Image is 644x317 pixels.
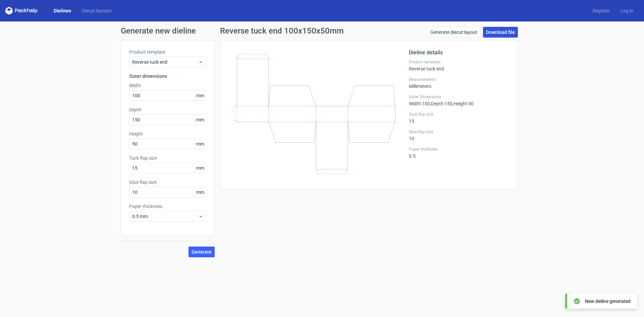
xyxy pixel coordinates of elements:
[194,139,206,149] span: mm
[587,7,615,14] a: Register
[194,187,206,197] span: mm
[76,7,117,14] a: Diecut layouts
[48,7,76,14] a: Dielines
[189,247,215,257] button: Generate
[129,106,206,113] label: Depth
[430,101,452,106] span: , Depth : 150
[220,27,344,35] h1: Reverse tuck end 100x150x50mm
[121,27,523,35] h1: Generate new dieline
[409,77,509,82] label: Measurements
[409,59,509,65] label: Product template
[409,129,509,141] div: 10
[409,101,430,106] span: Width : 100
[427,27,480,38] a: Generate diecut layout
[192,250,212,254] span: Generate
[194,115,206,125] span: mm
[483,27,518,38] a: Download file
[129,49,206,55] label: Product template
[129,155,206,161] label: Tuck flap size
[615,7,639,14] a: Log in
[129,82,206,89] label: Width
[409,49,509,57] h2: Dieline details
[409,147,509,159] div: 0.5
[409,147,509,152] label: Paper thickness
[409,129,509,135] label: Glue flap size
[132,213,198,220] span: 0.5 mm
[409,59,509,71] div: Reverse tuck end
[129,203,206,210] label: Paper thickness
[409,77,509,89] div: Millimeters
[409,94,509,100] label: Outer Dimensions
[132,59,198,65] span: Reverse tuck end
[129,130,206,137] label: Height
[129,179,206,186] label: Glue flap size
[409,112,509,124] div: 15
[194,163,206,173] span: mm
[194,91,206,101] span: mm
[129,73,206,80] h3: Outer dimensions
[585,298,631,305] div: New dieline generated
[452,101,474,106] span: , Height : 50
[409,112,509,117] label: Tuck flap size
